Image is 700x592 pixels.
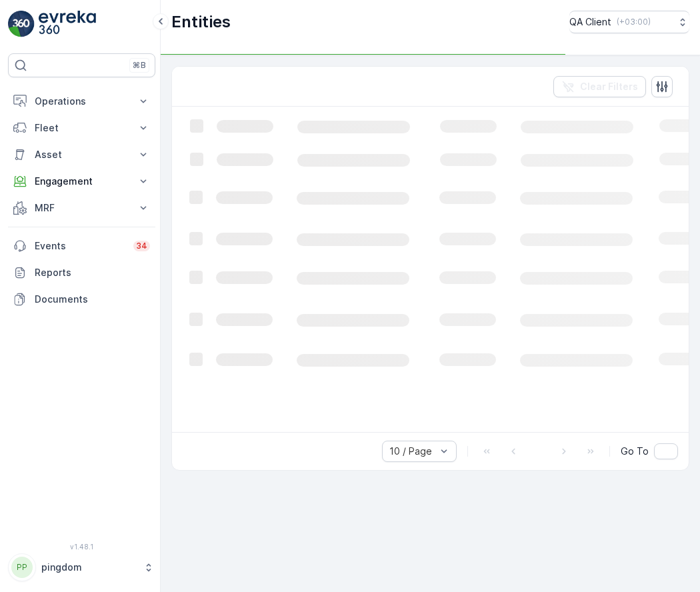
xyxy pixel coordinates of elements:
[8,543,155,551] span: v 1.48.1
[553,76,646,97] button: Clear Filters
[171,11,231,33] p: Entities
[35,175,129,188] p: Engagement
[569,15,611,29] p: QA Client
[41,561,137,574] p: pingdom
[35,121,129,135] p: Fleet
[136,241,147,251] p: 34
[569,11,689,33] button: QA Client(+03:00)
[8,88,155,115] button: Operations
[8,141,155,168] button: Asset
[8,233,155,259] a: Events34
[580,80,638,93] p: Clear Filters
[133,60,146,71] p: ⌘B
[11,557,33,578] div: PP
[621,445,649,458] span: Go To
[35,148,129,161] p: Asset
[35,266,150,279] p: Reports
[8,553,155,581] button: PPpingdom
[617,17,651,27] p: ( +03:00 )
[35,95,129,108] p: Operations
[39,11,96,37] img: logo_light-DOdMpM7g.png
[8,286,155,313] a: Documents
[8,259,155,286] a: Reports
[35,201,129,215] p: MRF
[8,115,155,141] button: Fleet
[8,168,155,195] button: Engagement
[35,293,150,306] p: Documents
[8,11,35,37] img: logo
[35,239,125,253] p: Events
[8,195,155,221] button: MRF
